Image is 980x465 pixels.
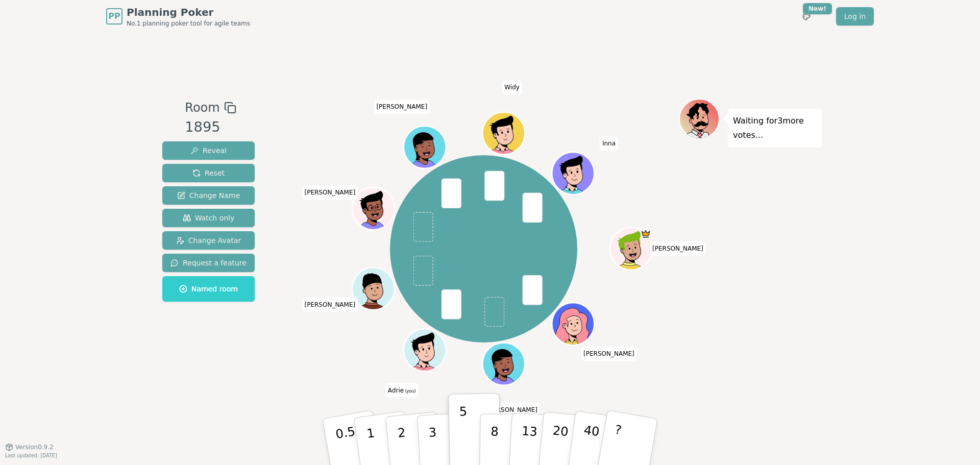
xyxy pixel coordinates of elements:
span: Planning Poker [127,5,250,19]
a: Log in [836,7,874,26]
span: Reset [192,168,225,178]
span: Version 0.9.2 [15,443,54,451]
button: Named room [162,276,255,302]
span: Room [185,99,219,117]
span: Click to change your name [484,403,540,417]
button: Change Avatar [162,231,255,250]
span: Click to change your name [385,383,419,398]
button: Version0.9.2 [5,443,54,451]
span: Last updated: [DATE] [5,453,57,458]
span: PP [108,10,120,22]
span: Daniel is the host [641,229,651,239]
p: Waiting for 3 more votes... [733,114,817,142]
button: Watch only [162,209,255,227]
span: Reveal [190,145,227,156]
button: New! [797,7,816,26]
button: Change Name [162,186,255,205]
span: Click to change your name [650,241,706,256]
span: Click to change your name [581,347,637,361]
span: Change Avatar [176,235,241,246]
span: Request a feature [170,258,247,268]
button: Reveal [162,141,255,160]
a: PPPlanning PokerNo.1 planning poker tool for agile teams [106,5,250,28]
span: Named room [179,284,238,294]
span: (you) [404,389,416,394]
span: Change Name [177,190,240,201]
div: 1895 [185,117,236,138]
p: 5 [459,404,468,459]
span: Click to change your name [302,298,358,312]
span: Watch only [183,213,235,223]
div: New! [803,3,832,14]
button: Reset [162,164,255,182]
span: Click to change your name [374,100,430,114]
button: Request a feature [162,254,255,272]
span: Click to change your name [600,136,618,151]
span: Click to change your name [502,81,522,95]
button: Click to change your avatar [405,330,445,370]
span: Click to change your name [302,186,358,200]
span: No.1 planning poker tool for agile teams [127,19,250,28]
